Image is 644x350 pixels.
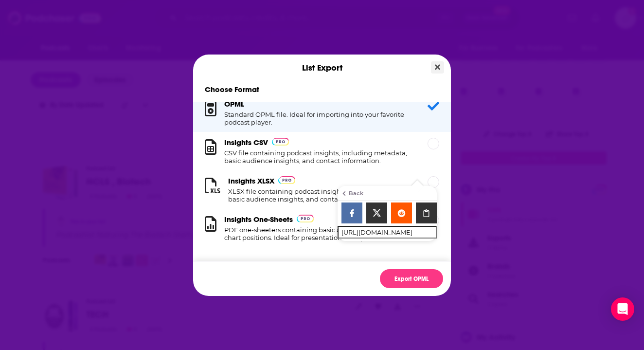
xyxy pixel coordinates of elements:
div: Back [346,191,363,196]
h1: Choose Format [193,85,451,94]
a: Share on Reddit [391,203,412,223]
h1: Standard OPML file. Ideal for importing into your favorite podcast player. [224,111,416,126]
a: Copy Link [416,203,437,223]
img: Podchaser Pro [272,138,289,146]
h3: Insights XLSX [228,176,274,185]
h3: Insights One-Sheets [224,215,293,224]
h3: OPML [224,99,244,109]
a: Share on Facebook [341,203,362,223]
img: Podchaser Pro [278,176,295,184]
div: Open Intercom Messenger [611,297,634,321]
a: Share on X/Twitter [366,203,387,223]
h1: XLSX file containing podcast insights, including metadata, basic audience insights, and contact i... [228,187,416,203]
button: Close [431,61,444,74]
h1: PDF one-sheeters containing basic audience insights and chart positions. Ideal for presentations ... [224,226,416,241]
button: Export OPML [380,269,443,288]
h1: CSV file containing podcast insights, including metadata, basic audience insights, and contact in... [224,149,416,165]
div: List Export [193,55,451,81]
img: Podchaser Pro [297,215,314,222]
h3: Insights CSV [224,138,268,147]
